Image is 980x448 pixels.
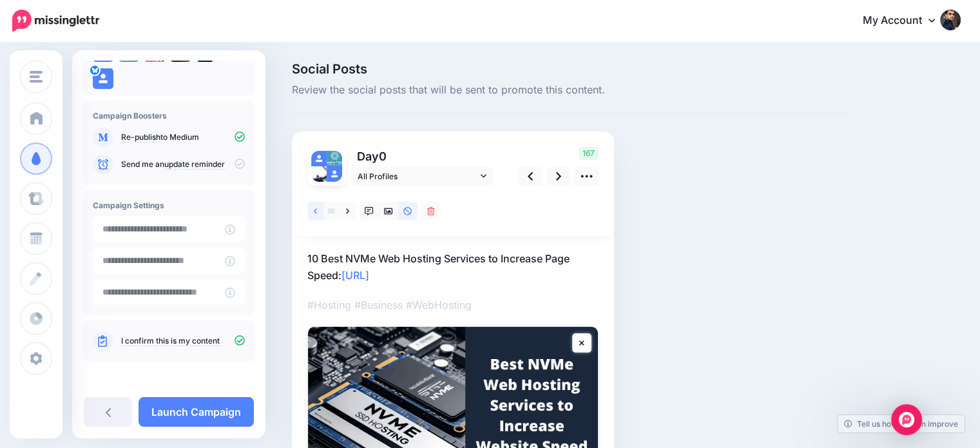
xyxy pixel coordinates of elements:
[891,404,922,435] div: Open Intercom Messenger
[21,34,31,44] img: website_grey.svg
[351,167,493,186] a: All Profiles
[142,83,217,91] div: Keywords by Traffic
[164,159,225,170] a: update reminder
[327,166,342,182] img: user_default_image.png
[93,111,245,121] h4: Campaign Boosters
[292,82,846,99] span: Review the social posts that will be sent to promote this content.
[30,71,43,83] img: menu.png
[341,269,369,282] a: [URL]
[307,250,599,284] p: 10 Best NVMe Web Hosting Services to Increase Page Speed:
[121,131,245,143] p: to Medium
[12,10,99,32] img: Missinglettr
[121,132,160,142] a: Re-publish
[379,150,387,163] span: 0
[36,21,63,31] div: v 4.0.25
[34,34,142,44] div: Domain: [DOMAIN_NAME]
[93,68,113,89] img: user_default_image.png
[292,63,846,75] span: Social Posts
[327,151,342,166] img: 5tyPiY3s-78625.jpg
[49,83,115,91] div: Domain Overview
[850,5,961,37] a: My Account
[307,297,599,313] p: #Hosting #Business #WebHosting
[93,200,245,210] h4: Campaign Settings
[128,81,139,92] img: tab_keywords_by_traffic_grey.svg
[351,147,495,166] p: Day
[358,170,477,183] span: All Profiles
[121,336,220,346] a: I confirm this is my content
[121,159,245,170] p: Send me an
[35,81,45,92] img: tab_domain_overview_orange.svg
[311,166,327,182] img: 358731194_718620323612071_5875523225203371151_n-bsa153721.png
[579,147,599,160] span: 167
[21,21,31,31] img: logo_orange.svg
[311,151,327,166] img: user_default_image.png
[838,415,965,433] a: Tell us how we can improve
